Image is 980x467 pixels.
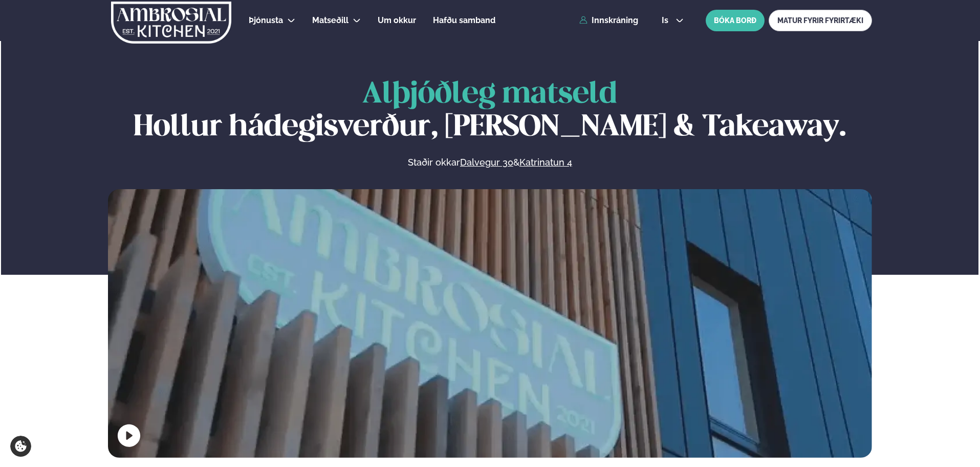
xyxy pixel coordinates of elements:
[433,14,495,27] a: Hafðu samband
[108,78,872,144] h1: Hollur hádegisverður, [PERSON_NAME] & Takeaway.
[110,2,232,44] img: logo
[312,15,349,25] span: Matseðill
[662,16,671,25] span: is
[312,14,349,27] a: Matseðill
[460,156,513,169] a: Dalvegur 30
[249,15,283,25] span: Þjónusta
[706,10,765,31] button: BÓKA BORÐ
[519,156,572,169] a: Katrinatun 4
[433,15,495,25] span: Hafðu samband
[579,16,638,25] a: Innskráning
[378,14,416,27] a: Um okkur
[249,14,283,27] a: Þjónusta
[10,436,31,457] a: Cookie settings
[654,16,692,25] button: is
[769,10,872,31] a: MATUR FYRIR FYRIRTÆKI
[296,156,683,169] p: Staðir okkar &
[378,15,416,25] span: Um okkur
[362,80,617,109] span: Alþjóðleg matseld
